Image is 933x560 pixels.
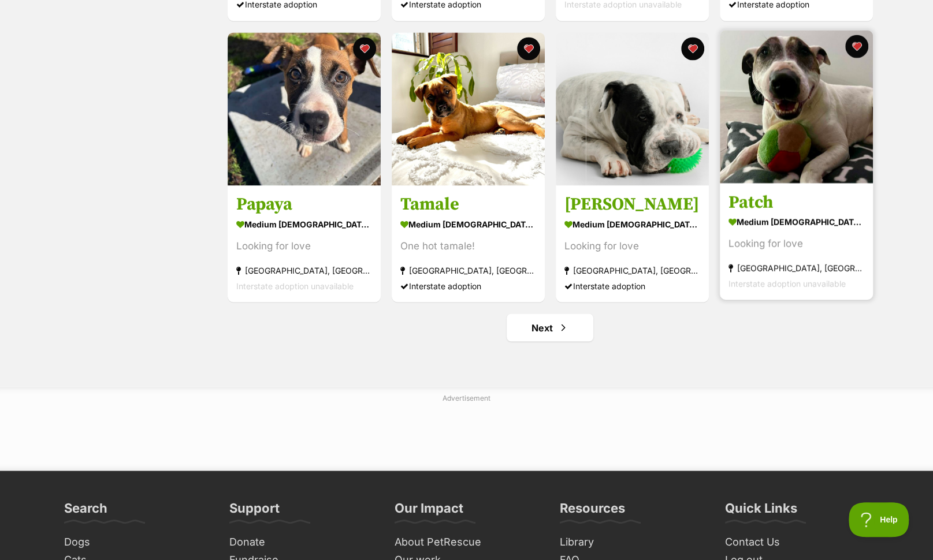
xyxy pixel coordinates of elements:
button: favourite [517,37,540,60]
h3: Quick Links [725,499,797,522]
div: Interstate adoption [564,278,700,293]
div: [GEOGRAPHIC_DATA], [GEOGRAPHIC_DATA] [564,262,700,278]
iframe: Help Scout Beacon - Open [849,502,910,537]
div: medium [DEMOGRAPHIC_DATA] Dog [400,215,536,232]
a: Tamale medium [DEMOGRAPHIC_DATA] Dog One hot tamale! [GEOGRAPHIC_DATA], [GEOGRAPHIC_DATA] Interst... [392,185,545,302]
div: Interstate adoption [400,278,536,293]
div: Looking for love [236,238,372,253]
h3: Patch [728,191,864,213]
div: Looking for love [564,238,700,253]
h3: Papaya [236,193,372,215]
h3: Our Impact [395,499,463,522]
div: medium [DEMOGRAPHIC_DATA] Dog [728,213,864,230]
h3: Support [229,499,280,522]
img: Tamale [392,32,545,185]
div: medium [DEMOGRAPHIC_DATA] Dog [236,215,372,232]
a: [PERSON_NAME] medium [DEMOGRAPHIC_DATA] Dog Looking for love [GEOGRAPHIC_DATA], [GEOGRAPHIC_DATA]... [556,185,709,302]
div: [GEOGRAPHIC_DATA], [GEOGRAPHIC_DATA] [400,262,536,278]
span: Interstate adoption unavailable [236,281,354,290]
img: Papaya [228,32,381,185]
a: Contact Us [720,533,874,551]
h3: Resources [560,499,625,522]
div: [GEOGRAPHIC_DATA], [GEOGRAPHIC_DATA] [728,260,864,275]
button: favourite [681,37,704,60]
a: Patch medium [DEMOGRAPHIC_DATA] Dog Looking for love [GEOGRAPHIC_DATA], [GEOGRAPHIC_DATA] Interst... [720,182,873,300]
a: Library [555,533,709,551]
span: Interstate adoption unavailable [728,278,846,288]
a: Donate [225,533,378,551]
img: Patch [720,30,873,183]
div: [GEOGRAPHIC_DATA], [GEOGRAPHIC_DATA] [236,262,372,278]
div: medium [DEMOGRAPHIC_DATA] Dog [564,215,700,232]
button: favourite [353,37,376,60]
img: Gilbert [556,32,709,185]
a: Papaya medium [DEMOGRAPHIC_DATA] Dog Looking for love [GEOGRAPHIC_DATA], [GEOGRAPHIC_DATA] Inters... [228,185,381,302]
h3: Search [64,499,107,522]
nav: Pagination [226,313,874,341]
h3: Tamale [400,193,536,215]
div: One hot tamale! [400,238,536,253]
a: About PetRescue [390,533,544,551]
div: Looking for love [728,236,864,251]
h3: [PERSON_NAME] [564,193,700,215]
a: Dogs [60,533,213,551]
a: Next page [507,313,593,341]
button: favourite [845,35,868,58]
